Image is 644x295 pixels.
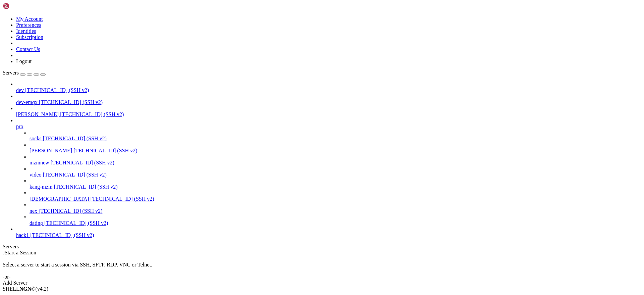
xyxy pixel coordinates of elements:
[51,160,114,165] span: [TECHNICAL_ID] (SSH v2)
[30,142,641,154] li: [PERSON_NAME] [TECHNICAL_ID] (SSH v2)
[39,208,102,214] span: [TECHNICAL_ID] (SSH v2)
[19,286,32,292] b: NGN
[39,99,103,105] span: [TECHNICAL_ID] (SSH v2)
[30,196,641,202] a: [DEMOGRAPHIC_DATA] [TECHNICAL_ID] (SSH v2)
[3,280,641,286] div: Add Server
[30,184,52,190] span: kang-mzm
[16,81,641,93] li: dev [TECHNICAL_ID] (SSH v2)
[30,184,641,190] a: kang-mzm [TECHNICAL_ID] (SSH v2)
[30,136,641,142] a: socks [TECHNICAL_ID] (SSH v2)
[16,99,641,105] a: dev-emqx [TECHNICAL_ID] (SSH v2)
[16,46,40,52] a: Contact Us
[30,154,641,166] li: mzmnew [TECHNICAL_ID] (SSH v2)
[16,34,43,40] a: Subscription
[3,3,41,9] img: Shellngn
[3,256,641,280] div: Select a server to start a session via SSH, SFTP, RDP, VNC or Telnet. -or-
[3,70,19,76] span: Servers
[16,124,641,130] a: pro
[30,130,641,142] li: socks [TECHNICAL_ID] (SSH v2)
[30,148,72,153] span: [PERSON_NAME]
[30,148,641,154] a: [PERSON_NAME] [TECHNICAL_ID] (SSH v2)
[16,87,24,93] span: dev
[44,220,108,226] span: [TECHNICAL_ID] (SSH v2)
[25,87,89,93] span: [TECHNICAL_ID] (SSH v2)
[16,232,641,238] a: hack1 [TECHNICAL_ID] (SSH v2)
[3,286,48,292] span: SHELL ©
[30,232,94,238] span: [TECHNICAL_ID] (SSH v2)
[30,202,641,214] li: nex [TECHNICAL_ID] (SSH v2)
[16,111,59,117] span: [PERSON_NAME]
[30,172,42,178] span: video
[16,22,41,28] a: Preferences
[16,226,641,238] li: hack1 [TECHNICAL_ID] (SSH v2)
[16,105,641,117] li: [PERSON_NAME] [TECHNICAL_ID] (SSH v2)
[30,160,641,166] a: mzmnew [TECHNICAL_ID] (SSH v2)
[73,148,137,153] span: [TECHNICAL_ID] (SSH v2)
[30,208,37,214] span: nex
[30,178,641,190] li: kang-mzm [TECHNICAL_ID] (SSH v2)
[30,220,641,226] a: dating [TECHNICAL_ID] (SSH v2)
[16,232,29,238] span: hack1
[3,250,5,255] span: 
[5,250,36,255] span: Start a Session
[30,172,641,178] a: video [TECHNICAL_ID] (SSH v2)
[60,111,124,117] span: [TECHNICAL_ID] (SSH v2)
[30,196,89,202] span: [DEMOGRAPHIC_DATA]
[16,58,32,64] a: Logout
[16,111,641,117] a: [PERSON_NAME] [TECHNICAL_ID] (SSH v2)
[30,136,42,141] span: socks
[30,220,43,226] span: dating
[16,93,641,105] li: dev-emqx [TECHNICAL_ID] (SSH v2)
[3,244,641,250] div: Servers
[3,70,46,76] a: Servers
[30,190,641,202] li: [DEMOGRAPHIC_DATA] [TECHNICAL_ID] (SSH v2)
[30,208,641,214] a: nex [TECHNICAL_ID] (SSH v2)
[30,166,641,178] li: video [TECHNICAL_ID] (SSH v2)
[43,136,107,141] span: [TECHNICAL_ID] (SSH v2)
[16,117,641,226] li: pro
[30,160,49,165] span: mzmnew
[16,99,38,105] span: dev-emqx
[90,196,154,202] span: [TECHNICAL_ID] (SSH v2)
[16,87,641,93] a: dev [TECHNICAL_ID] (SSH v2)
[30,214,641,226] li: dating [TECHNICAL_ID] (SSH v2)
[16,124,23,129] span: pro
[36,286,49,292] span: 4.2.0
[54,184,117,190] span: [TECHNICAL_ID] (SSH v2)
[16,16,43,22] a: My Account
[43,172,107,178] span: [TECHNICAL_ID] (SSH v2)
[16,28,36,34] a: Identities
